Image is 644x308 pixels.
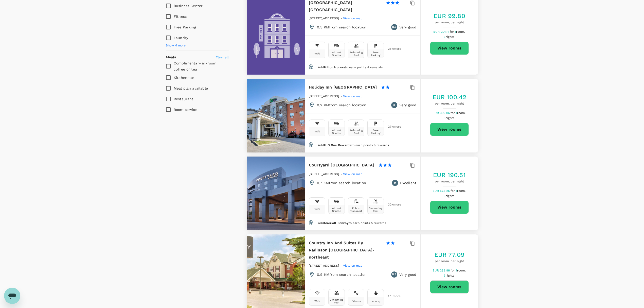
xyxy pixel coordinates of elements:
span: nights [445,35,454,39]
span: for [451,189,456,193]
span: - [341,16,343,20]
span: room, [457,189,466,193]
span: Free Parking [174,25,196,29]
button: View rooms [430,201,469,214]
p: 0.9 KM from search location [317,272,367,277]
span: 3 [444,35,455,39]
div: Wifi [314,130,320,133]
span: 8.3 [392,272,396,277]
h5: EUR 100.42 [433,93,467,101]
div: Wifi [314,300,320,302]
span: Meal plan available [174,86,208,90]
span: EUR 573.25 [433,189,451,193]
span: nights [445,116,454,120]
span: Hilton Honors [324,65,345,69]
span: View on map [343,264,363,267]
span: per room, per night [434,259,464,264]
div: Wifi [314,52,320,55]
h5: EUR 77.09 [434,251,464,259]
span: 1 [456,111,467,115]
span: EUR 301.11 [433,30,450,33]
span: Complimentary in-room coffee or tea [174,61,216,71]
span: room, [457,269,466,272]
span: Marriott Bonvoy [324,221,348,225]
p: Very good [399,102,416,108]
button: View rooms [430,42,469,55]
div: Airport Shuttle [330,129,344,134]
span: Kitchenette [174,76,194,80]
button: View rooms [430,123,469,136]
a: View on map [343,94,363,98]
h6: Holiday Inn [GEOGRAPHIC_DATA] [309,84,377,91]
p: Very good [399,25,416,30]
span: 25 + more [388,47,396,50]
h6: Courtyard [GEOGRAPHIC_DATA] [309,162,374,169]
h6: Meals [166,55,176,60]
h5: EUR 99.80 [434,12,465,20]
a: View on map [343,172,363,176]
div: Swimming Pool [330,298,344,304]
span: Add to earn points & rewards [318,65,383,69]
iframe: Button to launch messaging window [4,288,20,304]
span: room, [457,111,466,115]
span: Business Center [174,4,203,8]
p: Very good [399,272,416,277]
span: - [341,172,343,176]
span: Fitness [174,14,187,19]
span: per room, per night [433,179,466,184]
p: 0.5 KM from search location [317,25,366,30]
a: View on map [343,263,363,267]
span: EUR 302.96 [433,111,451,115]
span: 17 + more [388,295,396,298]
h5: EUR 190.51 [433,171,466,179]
div: Airport Shuttle [330,207,344,212]
p: 0.2 KM from search location [317,102,366,108]
span: 32 + more [388,203,396,206]
span: 3 [444,274,455,277]
span: Laundry [174,36,188,40]
div: Swimming Pool [349,51,363,57]
span: [STREET_ADDRESS] [309,264,339,267]
span: EUR 232.98 [433,269,451,272]
div: Fitness [351,300,361,302]
span: nights [445,194,454,198]
span: [STREET_ADDRESS] [309,172,339,176]
span: for [450,30,455,33]
span: 8.7 [392,25,396,30]
div: Free Parking [369,51,383,57]
span: Add to earn points & rewards [318,221,386,225]
span: room, [456,30,465,33]
span: 8 [393,102,395,108]
span: Show 4 more [166,43,186,48]
span: 3 [444,116,455,120]
div: Laundry [370,300,381,302]
div: Wifi [314,208,320,211]
span: 27 + more [388,125,396,128]
span: - [341,94,343,98]
span: View on map [343,172,363,176]
span: 1 [456,189,467,193]
span: nights [445,274,454,277]
span: View on map [343,16,363,20]
a: View on map [343,16,363,20]
span: 3 [444,194,455,198]
div: Public Transport [349,207,363,212]
p: Excellent [400,180,416,185]
span: Clear all [216,56,229,59]
span: for [451,111,456,115]
div: Free Parking [369,129,383,134]
span: Room service [174,108,197,112]
span: per room, per night [433,101,467,106]
span: 1 [456,269,467,272]
span: Add to earn points & rewards [318,143,389,147]
span: for [451,269,456,272]
div: Swimming Pool [349,129,363,134]
span: per room, per night [434,20,465,25]
button: View rooms [430,280,469,294]
p: 0.7 KM from search location [317,180,366,185]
